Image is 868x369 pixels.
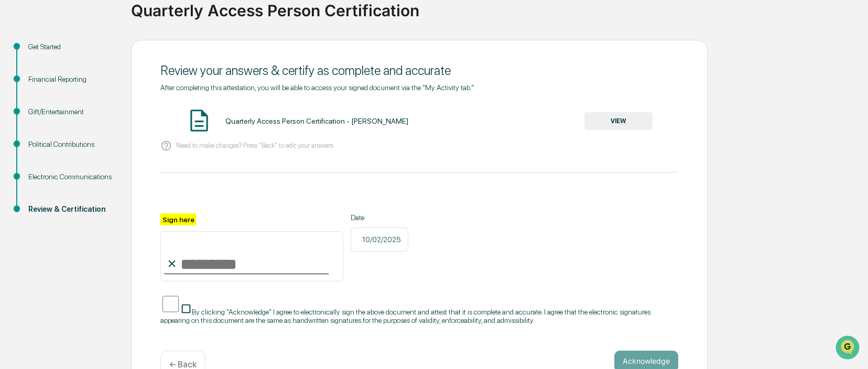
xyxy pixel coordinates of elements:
[351,227,408,252] div: 10/02/2025
[162,294,179,314] input: By clicking "Acknowledge" I agree to electronically sign the above document and attest that it is...
[160,63,678,78] div: Review your answers & certify as complete and accurate
[76,133,84,142] div: 🗄️
[178,83,191,96] button: Start new chat
[160,308,650,324] span: By clicking "Acknowledge" I agree to electronically sign the above document and attest that it is...
[28,139,114,150] div: Political Contributions
[36,91,133,99] div: We're available if you need us!
[351,213,408,222] label: Date
[74,177,127,186] a: Powered byPylon
[28,106,114,117] div: Gift/Entertainment
[6,148,70,167] a: 🔎Data Lookup
[834,334,863,363] iframe: Open customer support
[10,153,19,161] div: 🔎
[584,112,653,130] button: VIEW
[10,133,19,142] div: 🖐️
[28,74,114,85] div: Financial Reporting
[72,128,134,147] a: 🗄️Attestations
[28,204,114,215] div: Review & Certification
[186,107,212,134] img: Document Icon
[176,142,333,149] p: Need to make changes? Press "Back" to edit your answers
[86,132,130,143] span: Attestations
[21,152,66,162] span: Data Lookup
[104,178,127,186] span: Pylon
[6,128,72,147] a: 🖐️Preclearance
[10,22,191,39] p: How can we help?
[10,80,29,99] img: 1746055101610-c473b297-6a78-478c-a979-82029cc54cd1
[21,132,68,143] span: Preclearance
[28,41,114,52] div: Get Started
[160,83,474,92] span: After completing this attestation, you will be able to access your signed document via the "My Ac...
[225,117,408,125] div: Quarterly Access Person Certification - [PERSON_NAME]
[36,80,172,91] div: Start new chat
[160,213,196,225] label: Sign here
[28,171,114,182] div: Electronic Communications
